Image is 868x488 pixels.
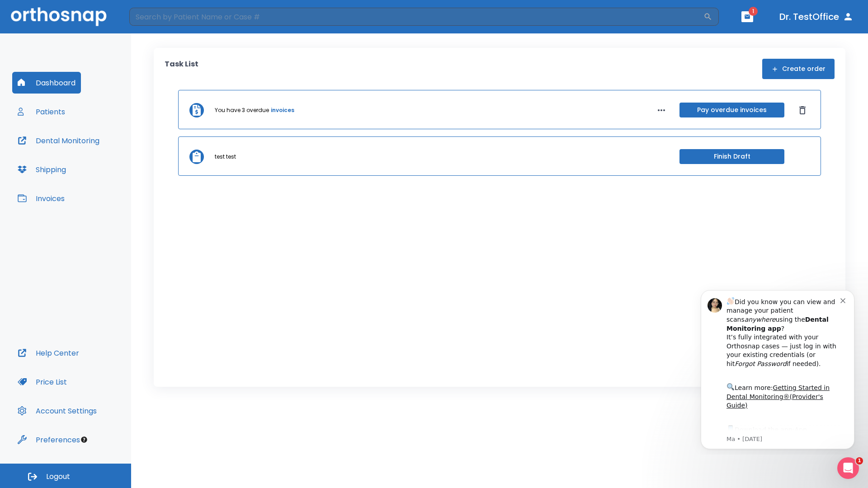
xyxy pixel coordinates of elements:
[12,101,71,122] button: Patients
[679,149,784,164] button: Finish Draft
[46,472,70,482] span: Logout
[795,103,810,117] button: Dismiss
[12,159,71,180] button: Shipping
[153,14,160,21] button: Dismiss notification
[679,103,784,117] button: Pay overdue invoices
[687,282,868,455] iframe: Intercom notifications message
[12,342,85,364] button: Help Center
[12,188,70,209] button: Invoices
[12,429,85,450] button: Preferences
[856,457,863,465] span: 1
[215,153,236,161] p: test test
[12,400,102,422] button: Account Settings
[80,436,88,444] div: Tooltip anchor
[165,59,198,79] p: Task List
[39,144,120,160] a: App Store
[39,153,153,161] p: Message from Ma, sent 8w ago
[749,7,758,16] span: 1
[12,72,81,94] button: Dashboard
[776,9,857,25] button: Dr. TestOffice
[11,7,107,26] img: Orthosnap
[12,371,72,393] button: Price List
[762,59,835,79] button: Create order
[837,457,859,479] iframe: Intercom live chat
[271,106,294,114] a: invoices
[215,106,269,114] p: You have 3 overdue
[12,130,105,151] button: Dental Monitoring
[129,8,703,26] input: Search by Patient Name or Case #
[39,142,153,188] div: Download the app: | ​ Let us know if you need help getting started!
